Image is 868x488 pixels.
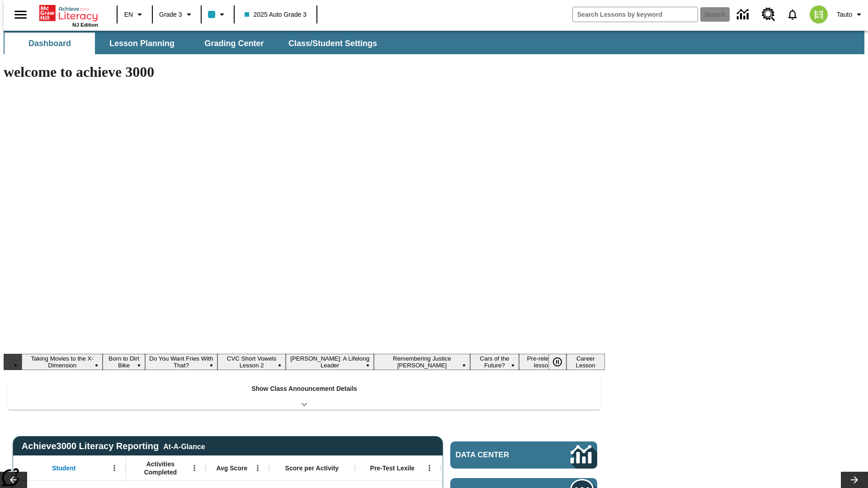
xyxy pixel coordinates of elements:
button: Open Menu [423,461,436,475]
button: Slide 7 Cars of the Future? [470,354,519,370]
a: Data Center [731,2,756,27]
span: Tauto [837,10,852,19]
p: Show Class Announcement Details [251,384,357,394]
button: Lesson carousel, Next [841,472,868,488]
span: Activities Completed [131,460,190,476]
div: Home [39,3,98,28]
button: Profile/Settings [833,6,868,23]
button: Class color is light blue. Change class color [204,6,231,23]
button: Open side menu [7,1,34,28]
a: Notifications [781,3,804,26]
button: Dashboard [5,33,95,54]
button: Slide 3 Do You Want Fries With That? [145,354,217,370]
button: Lesson Planning [97,33,187,54]
div: SubNavbar [4,33,385,54]
span: Data Center [456,450,540,460]
span: Grade 3 [159,10,182,19]
button: Slide 1 Taking Movies to the X-Dimension [22,354,103,370]
input: search field [573,7,698,22]
span: EN [124,10,133,19]
a: Data Center [450,441,597,469]
span: 2025 Auto Grade 3 [245,10,307,19]
div: At-A-Glance [163,441,205,451]
button: Grading Center [189,33,279,54]
span: Pre-Test Lexile [370,464,415,472]
span: Avg Score [216,464,247,472]
div: SubNavbar [4,31,864,54]
a: Home [39,4,98,22]
button: Select a new avatar [804,3,833,26]
button: Slide 4 CVC Short Vowels Lesson 2 [217,354,286,370]
button: Pause [548,354,566,370]
button: Language: EN, Select a language [120,6,149,23]
button: Class/Student Settings [281,33,384,54]
button: Slide 5 Dianne Feinstein: A Lifelong Leader [286,354,374,370]
button: Open Menu [251,461,264,475]
button: Slide 8 Pre-release lesson [519,354,566,370]
span: Student [52,464,75,472]
div: Pause [548,354,576,370]
button: Open Menu [108,461,121,475]
button: Slide 2 Born to Dirt Bike [103,354,145,370]
a: Resource Center, Will open in new tab [756,2,781,27]
button: Grade: Grade 3, Select a grade [156,6,198,23]
span: NJ Edition [72,22,98,28]
img: avatar image [810,5,828,23]
span: Score per Activity [285,464,339,472]
button: Slide 6 Remembering Justice O'Connor [374,354,470,370]
button: Slide 9 Career Lesson [566,354,605,370]
h1: welcome to achieve 3000 [4,64,605,80]
span: Achieve3000 Literacy Reporting [22,441,205,451]
button: Open Menu [188,461,201,475]
div: Show Class Announcement Details [8,379,600,410]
